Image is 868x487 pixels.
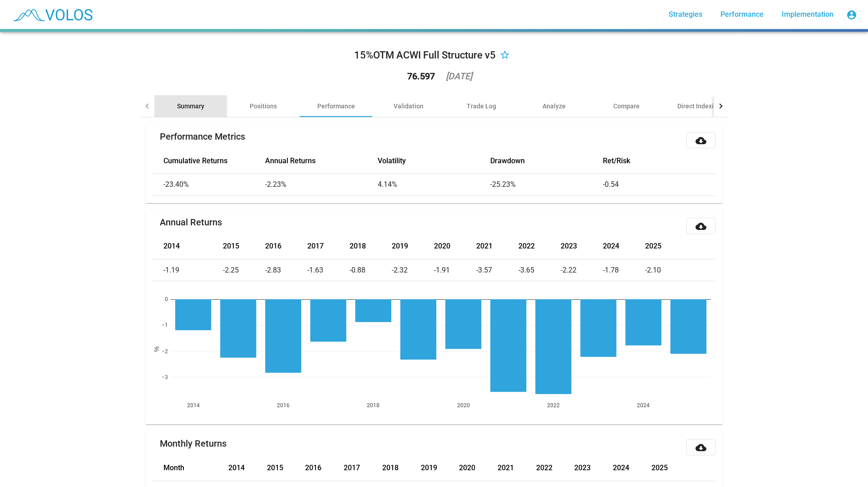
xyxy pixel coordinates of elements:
div: 15%OTM ACWI Full Structure v5 [354,48,496,63]
div: Validation [394,102,424,111]
mat-card-title: Performance Metrics [160,132,245,141]
td: -1.78 [603,259,645,281]
td: -2.23% [265,174,378,195]
th: 2024 [603,234,645,259]
th: 2019 [421,455,459,481]
th: Annual Returns [265,148,378,174]
mat-icon: cloud_download [695,221,706,232]
td: -2.25 [223,259,265,281]
td: -3.57 [476,259,518,281]
th: 2018 [382,455,421,481]
th: 2022 [536,455,575,481]
th: 2018 [350,234,392,259]
td: 4.14% [378,174,490,195]
th: 2024 [613,455,651,481]
div: [DATE] [446,72,472,81]
mat-icon: cloud_download [695,135,706,146]
th: 2025 [645,234,715,259]
span: Implementation [782,10,833,19]
th: 2020 [434,234,476,259]
th: 2019 [392,234,434,259]
td: -25.23% [490,174,603,195]
th: 2021 [476,234,518,259]
mat-card-title: Monthly Returns [160,439,227,448]
th: 2015 [223,234,265,259]
div: Trade Log [467,102,496,111]
th: 2020 [459,455,498,481]
mat-card-title: Annual Returns [160,218,222,227]
th: 2025 [651,455,715,481]
mat-icon: account_circle [846,10,857,20]
td: -2.83 [265,259,307,281]
td: -23.40% [153,174,265,195]
th: 2021 [498,455,536,481]
td: -1.63 [307,259,350,281]
td: -0.54 [603,174,715,195]
mat-icon: cloud_download [695,442,706,453]
th: 2016 [305,455,344,481]
td: -1.91 [434,259,476,281]
div: Compare [613,102,640,111]
div: 76.597 [407,72,435,81]
th: Drawdown [490,148,603,174]
td: -3.65 [518,259,561,281]
img: blue_transparent.png [7,3,97,26]
a: Performance [713,6,771,23]
span: Performance [720,10,764,19]
div: Performance [317,102,355,111]
th: 2022 [518,234,561,259]
td: -2.22 [561,259,603,281]
th: 2015 [267,455,306,481]
span: Strategies [669,10,702,19]
th: Ret/Risk [603,148,715,174]
th: 2014 [153,234,223,259]
th: Cumulative Returns [153,148,265,174]
mat-icon: star_border [499,50,510,61]
th: 2017 [344,455,382,481]
a: Strategies [661,6,710,23]
th: 2017 [307,234,350,259]
th: 2023 [561,234,603,259]
td: -2.10 [645,259,715,281]
a: Implementation [774,6,841,23]
div: Summary [177,102,204,111]
td: -1.19 [153,259,223,281]
td: -2.32 [392,259,434,281]
th: 2016 [265,234,307,259]
div: Analyze [542,102,566,111]
th: 2023 [574,455,613,481]
div: Direct Indexing [677,102,721,111]
td: -0.88 [350,259,392,281]
th: 2014 [228,455,267,481]
th: Month [153,455,228,481]
th: Volatility [378,148,490,174]
div: Positions [250,102,277,111]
